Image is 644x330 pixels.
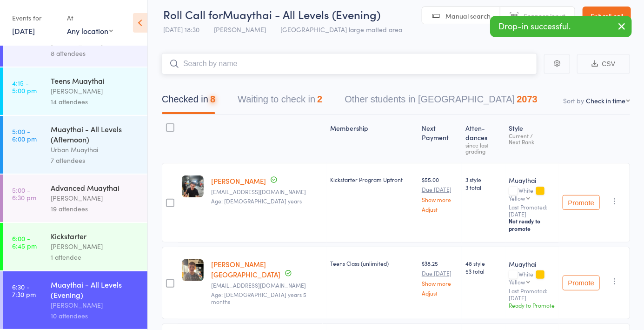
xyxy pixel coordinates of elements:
span: 3 total [465,183,501,191]
div: 8 [210,94,215,104]
label: Sort by [563,96,584,105]
a: 6:30 -7:30 pmMuaythai - All Levels (Evening)[PERSON_NAME]10 attendees [3,271,147,329]
small: Kimandbigg@outlook.com [211,282,323,289]
input: Search by name [162,53,537,74]
div: [PERSON_NAME] [51,241,139,252]
div: Urban Muaythai [51,144,139,155]
span: Roll Call for [163,7,223,22]
div: 2073 [517,94,538,104]
div: $38.25 [422,259,458,296]
span: [GEOGRAPHIC_DATA] large matted area [280,25,402,34]
a: [PERSON_NAME] [211,176,266,186]
span: [DATE] 18:30 [163,25,199,34]
button: Waiting to check in2 [238,89,322,114]
a: 5:00 -6:30 pmAdvanced Muaythai[PERSON_NAME]19 attendees [3,175,147,222]
div: [PERSON_NAME] [51,300,139,310]
div: White [509,271,555,285]
div: since last grading [465,142,501,154]
div: 10 attendees [51,310,139,321]
div: Muaythai - All Levels (Evening) [51,279,139,300]
div: 1 attendee [51,252,139,263]
button: Checked in8 [162,89,215,114]
div: 8 attendees [51,48,139,59]
time: 5:00 - 6:30 pm [12,186,36,201]
button: Promote [563,276,600,290]
span: 3 style [465,175,501,183]
div: [PERSON_NAME] [51,193,139,203]
div: 14 attendees [51,96,139,107]
div: Current / Next Rank [509,133,555,145]
button: CSV [577,54,630,74]
a: 5:00 -6:00 pmMuaythai - All Levels (Afternoon)Urban Muaythai7 attendees [3,116,147,174]
span: Age: [DEMOGRAPHIC_DATA] years [211,197,302,205]
div: Kickstarter [51,231,139,241]
div: Ready to Promote [509,301,555,309]
div: Not ready to promote [509,217,555,232]
div: Check in time [586,96,625,105]
div: Drop-in successful. [490,16,632,37]
time: 5:00 - 6:00 pm [12,128,37,142]
div: At [67,10,113,26]
div: Next Payment [418,119,462,159]
time: 6:30 - 7:30 pm [12,283,36,298]
span: Manual search [445,11,491,20]
a: [DATE] [12,26,35,36]
a: Exit roll call [583,7,631,25]
div: Yellow [509,195,525,201]
button: Other students in [GEOGRAPHIC_DATA]2073 [345,89,538,114]
div: $55.00 [422,175,458,212]
div: [PERSON_NAME] [51,86,139,96]
div: Teens Muaythai [51,75,139,86]
time: 4:15 - 5:00 pm [12,79,37,94]
a: 6:00 -6:45 pmKickstarter[PERSON_NAME]1 attendee [3,223,147,270]
div: Advanced Muaythai [51,182,139,193]
div: Teens Class (unlimited) [331,259,414,267]
span: Age: [DEMOGRAPHIC_DATA] years 5 months [211,290,306,305]
span: 53 total [465,267,501,275]
a: [PERSON_NAME] [GEOGRAPHIC_DATA] [211,259,280,279]
a: Show more [422,196,458,202]
a: 4:15 -5:00 pmTeens Muaythai[PERSON_NAME]14 attendees [3,67,147,115]
div: Style [505,119,559,159]
div: Yellow [509,279,525,285]
button: Promote [563,195,600,210]
span: [PERSON_NAME] [214,25,266,34]
div: Kickstarter Program Upfront [331,175,414,183]
small: Last Promoted: [DATE] [509,288,555,301]
div: Events for [12,10,58,26]
div: 19 attendees [51,203,139,214]
a: Adjust [422,290,458,296]
img: image1713766303.png [182,259,204,281]
div: Muaythai [509,259,555,269]
span: Scanner input [524,11,565,20]
span: 48 style [465,259,501,267]
span: Muaythai - All Levels (Evening) [223,7,380,22]
div: White [509,187,555,201]
div: 2 [317,94,322,104]
a: Adjust [422,206,458,212]
small: Sammysilva06@outlook.om [211,189,323,195]
div: Atten­dances [462,119,505,159]
small: Due [DATE] [422,186,458,193]
time: 6:00 - 6:45 pm [12,235,37,249]
div: Membership [327,119,418,159]
div: Muaythai [509,175,555,185]
a: Show more [422,280,458,286]
small: Last Promoted: [DATE] [509,204,555,217]
div: Muaythai - All Levels (Afternoon) [51,124,139,144]
div: Any location [67,26,113,36]
small: Due [DATE] [422,270,458,276]
div: 7 attendees [51,155,139,166]
img: image1755683009.png [182,175,204,197]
